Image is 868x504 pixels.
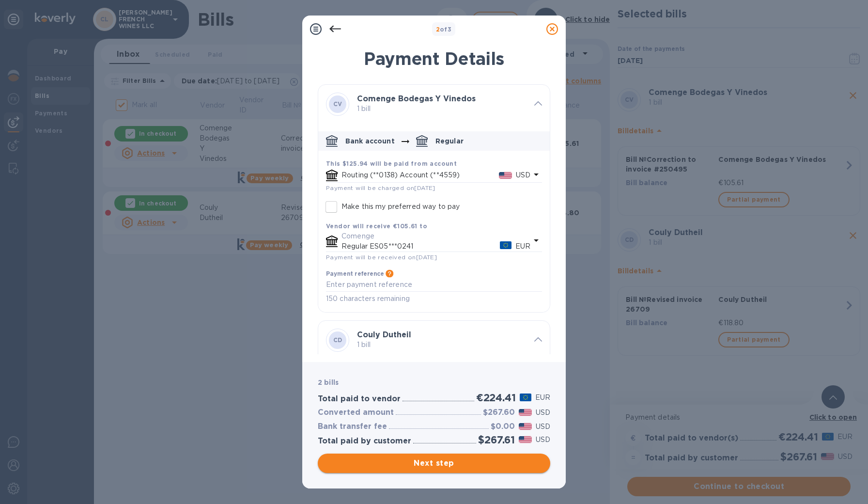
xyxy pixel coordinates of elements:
button: Next step [318,454,550,473]
span: Payment will be charged on [DATE] [326,184,435,191]
h3: Payment reference [326,270,384,277]
img: USD [519,423,532,430]
p: USD [536,435,550,445]
h3: Converted amount [318,408,394,417]
b: 2 bills [318,378,339,386]
b: CV [333,100,342,108]
p: EUR [535,393,550,403]
b: of 3 [436,26,452,33]
p: Comenge [341,231,530,241]
p: Make this my preferred way to pay [341,202,460,212]
b: CD [333,336,342,344]
h3: Bank transfer fee [318,422,387,431]
h3: Total paid to vendor [318,394,401,404]
b: Comenge Bodegas Y Vinedos [357,94,476,103]
img: USD [519,409,532,416]
p: USD [536,408,550,418]
b: Vendor will receive €105.61 to [326,222,427,230]
h3: $267.60 [483,408,515,417]
h3: Total paid by customer [318,437,411,446]
h2: $267.61 [478,434,515,446]
h2: €224.41 [476,392,516,404]
b: This $125.94 will be paid from account [326,160,457,167]
p: USD [516,170,530,180]
h3: $0.00 [491,422,515,431]
p: 1 bill [357,104,527,114]
p: Regular [435,136,464,146]
span: Payment will be received on [DATE] [326,253,437,261]
p: Regular ES05***0241 [341,241,500,252]
p: EUR [515,241,530,252]
p: Bank account [345,136,395,146]
div: CDCouly Dutheil 1 bill [318,321,550,360]
img: USD [519,436,532,443]
b: Couly Dutheil [357,330,411,339]
img: USD [499,172,512,179]
h1: Payment Details [318,48,550,69]
span: Next step [325,457,542,469]
div: CVComenge Bodegas Y Vinedos 1 bill [318,85,550,124]
p: 1 bill [357,340,527,350]
p: 150 characters remaining [326,293,542,304]
p: Routing (**0138) Account (**4559) [341,170,499,180]
p: USD [536,422,550,432]
div: default-method [318,127,550,312]
span: 2 [436,26,440,33]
